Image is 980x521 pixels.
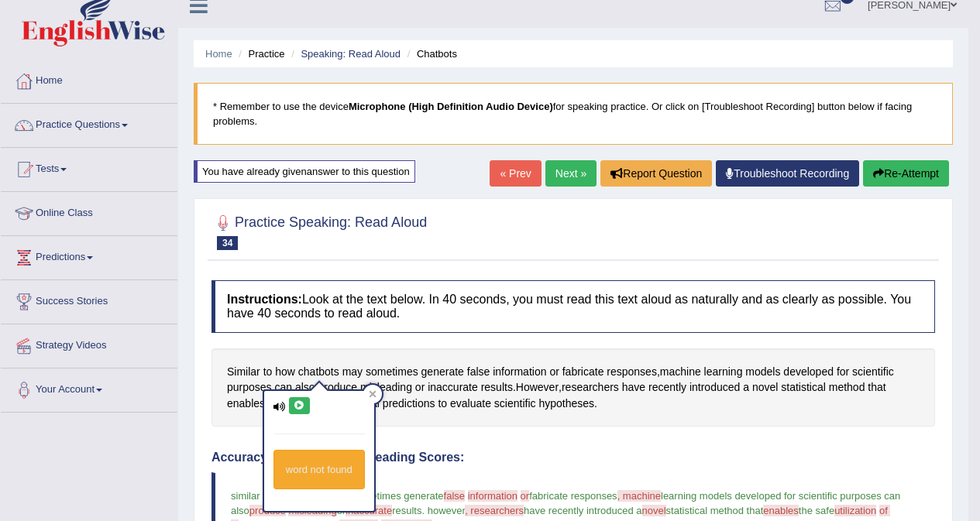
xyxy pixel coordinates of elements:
span: Click to see word definition [298,364,339,380]
span: , machine [617,490,661,502]
b: Instructions: [227,293,302,306]
span: false [444,490,465,502]
span: Click to see word definition [467,364,490,380]
span: Click to see word definition [516,379,559,396]
span: similar to how [231,490,292,502]
span: utilization [834,505,876,516]
span: Click to see word definition [745,364,780,380]
button: Re-Attempt [863,160,949,187]
div: You have already given answer to this question [194,160,415,183]
h4: Accuracy Comparison for Reading Scores: [211,451,935,464]
a: Predictions [1,236,177,275]
span: Click to see word definition [562,379,619,396]
a: « Prev [490,160,541,187]
span: Click to see word definition [421,364,464,380]
a: Home [205,48,232,60]
span: may sometimes generate [331,490,444,502]
span: results [392,505,421,516]
span: Click to see word definition [648,379,686,396]
span: Click to see word definition [227,364,260,380]
span: Click to see word definition [852,364,894,380]
span: Click to see word definition [622,379,645,396]
a: Online Class [1,192,177,231]
h2: Practice Speaking: Read Aloud [211,211,427,250]
span: fabricate responses [529,490,617,502]
span: Click to see word definition [837,364,849,380]
span: Click to see word definition [227,396,265,412]
span: statistical method that [666,505,764,516]
a: Practice Questions [1,104,177,142]
span: Click to see word definition [450,396,491,412]
span: Click to see word definition [428,379,478,396]
h4: Look at the text below. In 40 seconds, you must read this text aloud as naturally and as clearly ... [211,280,935,332]
span: Click to see word definition [562,364,604,380]
a: Next » [545,160,597,187]
a: Your Account [1,368,177,407]
li: Practice [235,46,284,61]
span: novel [642,505,666,516]
span: Click to see word definition [494,396,536,412]
span: Click to see word definition [415,379,425,396]
div: word not found [273,450,365,489]
span: Click to see word definition [704,364,743,380]
a: Success Stories [1,280,177,319]
span: produce [249,505,286,516]
span: have recently introduced a [524,505,641,516]
li: Chatbots [404,46,457,61]
a: Speaking: Read Aloud [301,48,401,60]
span: Click to see word definition [360,379,412,396]
span: information [468,490,518,502]
span: however [428,505,465,516]
span: 34 [217,236,238,250]
span: Click to see word definition [481,379,513,396]
button: Report Question [600,160,712,187]
span: Click to see word definition [781,379,826,396]
blockquote: * Remember to use the device for speaking practice. Or click on [Troubleshoot Recording] button b... [194,83,953,145]
span: Click to see word definition [607,364,657,380]
a: Home [1,60,177,98]
span: Click to see word definition [829,379,865,396]
span: Click to see word definition [227,379,272,396]
span: Click to see word definition [549,364,559,380]
span: . [421,505,425,516]
span: Click to see word definition [752,379,778,396]
span: Click to see word definition [538,396,594,412]
a: Tests [1,148,177,187]
div: , . , . [211,348,935,427]
span: Click to see word definition [743,379,749,396]
span: Click to see word definition [366,364,418,380]
span: , researchers [465,505,524,516]
b: Microphone (High Definition Audio Device) [349,101,553,112]
span: Click to see word definition [275,364,295,380]
a: Strategy Videos [1,324,177,363]
span: Click to see word definition [689,379,740,396]
span: Click to see word definition [263,364,273,380]
a: Troubleshoot Recording [716,160,859,187]
span: Click to see word definition [342,364,363,380]
span: Click to see word definition [383,396,435,412]
span: Click to see word definition [783,364,834,380]
span: Click to see word definition [660,364,701,380]
span: the safe [799,505,834,516]
span: Click to see word definition [868,379,885,396]
span: enables [763,505,799,516]
span: Click to see word definition [438,396,447,412]
span: or [521,490,530,502]
span: Click to see word definition [493,364,546,380]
